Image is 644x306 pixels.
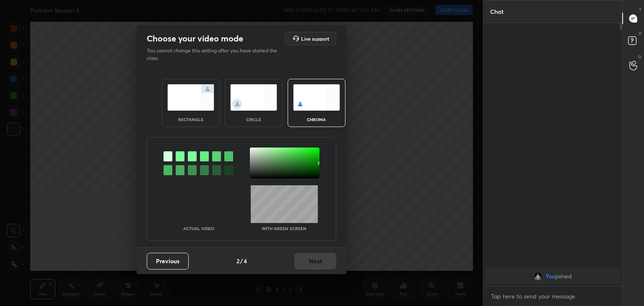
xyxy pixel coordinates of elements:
p: Chat [483,0,510,23]
p: Actual Video [183,226,214,231]
img: circleScreenIcon.acc0effb.svg [230,84,277,111]
p: With green screen [262,226,306,231]
h4: 4 [244,257,247,265]
span: You [545,273,556,280]
div: grid [483,266,622,286]
div: chroma [300,117,333,122]
h4: 2 [236,257,239,265]
p: D [639,30,641,36]
p: You cannot change this setting after you have started the class [147,47,283,62]
p: G [638,54,641,60]
button: Previous [147,253,189,270]
h5: Live support [301,36,329,41]
h4: / [240,257,243,265]
img: normalScreenIcon.ae25ed63.svg [167,84,214,111]
img: 9689d3ed888646769c7969bc1f381e91.jpg [534,272,542,280]
div: rectangle [174,117,208,122]
span: joined [556,273,572,280]
h2: Choose your video mode [147,33,243,44]
div: circle [237,117,270,122]
img: chromaScreenIcon.c19ab0a0.svg [293,84,340,111]
p: T [639,7,641,13]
